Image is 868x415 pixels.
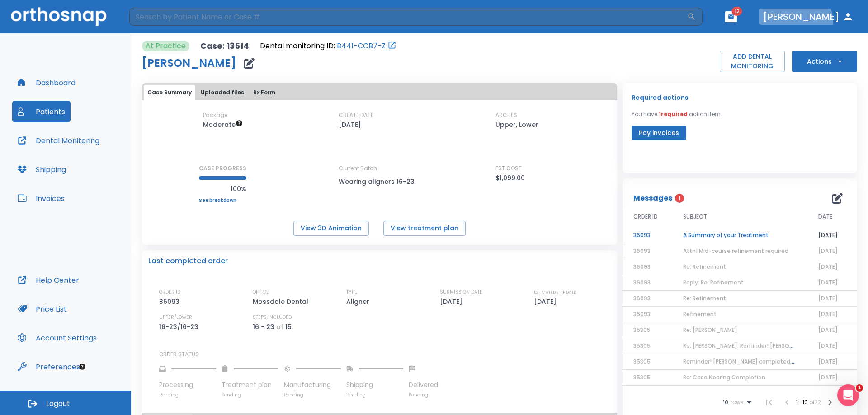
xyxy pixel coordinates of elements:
p: 100% [199,183,246,194]
span: 35305 [633,342,651,350]
span: 1 [675,194,684,203]
p: CASE PROGRESS [199,164,246,173]
p: OFFICE [253,288,269,296]
span: 10 [723,399,728,406]
span: 35305 [633,358,651,365]
button: Actions [792,51,857,72]
div: tabs [144,85,615,100]
span: Reminder! [PERSON_NAME] completed, please assess final result! [683,358,866,365]
p: Dental monitoring ID: [260,41,335,51]
span: [DATE] [818,310,838,318]
span: ORDER ID [633,213,658,221]
span: 1 [856,384,863,392]
p: Shipping [346,380,403,390]
button: Account Settings [12,327,102,349]
span: Attn! Mid-course refinement required [683,247,788,255]
p: Last completed order [148,256,228,266]
span: DATE [818,213,832,221]
button: Case Summary [144,85,195,100]
p: UPPER/LOWER [159,313,192,322]
img: Orthosnap [11,7,107,26]
span: Up to 20 Steps (40 aligners) [203,120,243,129]
p: Upper, Lower [495,119,538,130]
p: 16 - 23 [253,322,274,332]
span: [DATE] [818,326,838,334]
p: ORDER STATUS [159,350,611,359]
p: ESTIMATED SHIP DATE [534,288,576,296]
span: SUBJECT [683,213,707,221]
p: Treatment plan [222,380,278,390]
p: of [276,322,283,332]
span: 36093 [633,279,651,286]
span: [DATE] [818,263,838,270]
p: ORDER ID [159,288,180,296]
p: Current Batch [339,164,420,173]
span: [DATE] [818,247,838,255]
button: Price List [12,298,72,320]
span: 36093 [633,294,651,302]
p: 36093 [159,296,183,307]
p: Pending [222,392,278,398]
p: $1,099.00 [495,173,525,183]
span: [DATE] [818,373,838,381]
td: [DATE] [807,228,857,243]
button: Dashboard [12,72,81,93]
td: 36093 [623,228,672,243]
button: View treatment plan [383,221,466,236]
span: 35305 [633,373,651,381]
p: Required actions [632,92,689,103]
span: Reply: Re: Refinement [683,279,744,286]
span: rows [728,399,744,406]
p: At Practice [146,41,186,51]
button: Patients [12,101,71,122]
input: Search by Patient Name or Case # [129,8,687,26]
td: A Summary of your Treatment [672,228,807,243]
p: [DATE] [534,296,560,307]
p: EST COST [495,164,522,173]
span: 35305 [633,326,651,334]
p: Delivered [409,380,438,390]
p: You have action item [632,110,721,118]
span: [DATE] [818,294,838,302]
span: of 22 [809,398,821,406]
button: Uploaded files [197,85,248,100]
button: Invoices [12,187,70,209]
button: Shipping [12,159,71,180]
p: Manufacturing [284,380,341,390]
span: Logout [46,399,70,409]
span: 1 - 10 [796,398,809,406]
div: Tooltip anchor [78,363,86,371]
p: Pending [159,392,216,398]
p: [DATE] [440,296,466,307]
p: Package [203,111,227,119]
p: 15 [285,322,292,332]
p: Pending [346,392,403,398]
p: 16-23/16-23 [159,322,202,332]
p: Pending [409,392,438,398]
span: Re: Case Nearing Completion [683,373,765,381]
span: Re: Refinement [683,263,726,270]
span: 12 [732,7,742,16]
p: Case: 13514 [200,41,249,51]
span: 36093 [633,263,651,270]
p: Wearing aligners 16-23 [339,176,420,187]
button: View 3D Animation [293,221,369,236]
span: Re: [PERSON_NAME] [683,326,737,334]
button: [PERSON_NAME] [759,9,857,25]
iframe: Intercom live chat [837,384,859,406]
span: Re: Refinement [683,294,726,302]
button: Help Center [12,269,85,291]
h1: [PERSON_NAME] [142,58,236,69]
button: ADD DENTAL MONITORING [720,51,785,72]
p: Messages [633,193,672,204]
span: 1 required [659,110,688,118]
a: See breakdown [199,198,246,203]
a: Preferences [12,356,85,378]
span: 36093 [633,247,651,255]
